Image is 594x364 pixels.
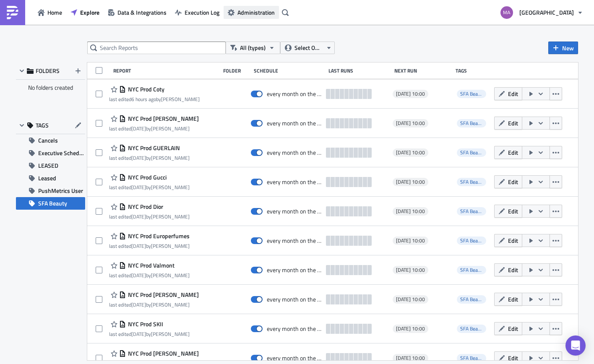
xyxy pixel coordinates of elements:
time: 2025-09-29T19:45:00Z [131,242,146,250]
span: FOLDERS [36,67,60,75]
span: SFA Beauty [457,325,486,333]
span: SFA Beauty [460,119,485,127]
div: Last Runs [328,68,390,74]
button: LEASED [16,159,85,172]
div: every month on the 6th [267,354,322,362]
button: Edit [494,146,522,159]
span: SFA Beauty [460,354,485,362]
span: SFA Beauty [457,207,486,216]
span: Data & Integrations [117,8,167,17]
time: 2025-09-29T19:41:41Z [131,301,146,309]
span: SFA Beauty [460,178,485,186]
span: Edit [508,236,518,245]
div: every month on the 6th [267,178,322,186]
span: Edit [508,207,518,216]
span: [DATE] 10:00 [396,355,425,361]
span: SFA Beauty [460,325,485,333]
span: [DATE] 10:00 [396,179,425,185]
span: [DATE] 10:00 [396,296,425,303]
span: SFA Beauty [457,295,486,304]
button: Edit [494,205,522,218]
span: Administration [237,8,275,17]
button: Data & Integrations [104,6,171,19]
span: SFA Beauty [460,237,485,244]
span: SFA Beauty [460,266,485,274]
div: Folder [223,68,250,74]
span: SFA Beauty [457,237,486,245]
button: Administration [224,6,279,19]
button: Explore [66,6,104,19]
time: 2025-09-29T19:49:31Z [131,125,146,133]
span: NYC Prod Europerfumes [126,232,190,240]
div: every month on the 6th [267,208,322,215]
button: Edit [494,117,522,130]
span: Edit [508,265,518,274]
span: NYC Prod Dior [126,203,163,211]
span: SFA Beauty [460,207,485,215]
span: Select Owner [294,43,323,52]
div: last edited by [PERSON_NAME] [109,155,190,161]
button: SFA Beauty [16,197,85,210]
a: Execution Log [171,6,224,19]
time: 2025-09-29T19:47:18Z [131,183,146,191]
button: Executive Schedule [16,147,85,159]
span: NYC Prod SKII [126,320,163,328]
div: every month on the 6th [267,120,322,127]
button: Cancels [16,134,85,147]
button: All (types) [226,42,280,54]
span: [GEOGRAPHIC_DATA] [519,8,574,17]
span: NYC Prod Surratt [126,350,199,357]
div: every month on the 6th [267,149,322,156]
button: Edit [494,87,522,100]
span: SFA Beauty [457,178,486,186]
button: Edit [494,175,522,188]
span: SFA Beauty [457,90,486,98]
div: every month on the 6th [267,296,322,303]
div: last edited by [PERSON_NAME] [109,302,199,308]
div: every month on the 6th [267,266,322,274]
span: SFA Beauty [460,148,485,156]
span: SFA Beauty [460,90,485,98]
span: NYC Prod GUERLAIN [126,144,180,152]
button: Leased [16,172,85,185]
button: PushMetrics User [16,185,85,197]
span: [DATE] 10:00 [396,325,425,332]
span: Executive Schedule [38,147,85,159]
span: New [562,44,574,52]
div: No folders created [16,80,85,96]
button: Edit [494,263,522,276]
span: SFA Beauty [38,197,67,210]
span: SFA Beauty [460,295,485,303]
span: NYC Prod Trish McEvoy [126,291,199,299]
img: Avatar [500,5,514,20]
span: [DATE] 10:00 [396,120,425,127]
img: PushMetrics [6,6,19,19]
div: last edited by [PERSON_NAME] [109,243,190,249]
div: every month on the 6th [267,237,322,244]
span: [DATE] 10:00 [396,149,425,156]
time: 2025-09-29T19:40:37Z [131,330,146,338]
div: last edited by [PERSON_NAME] [109,125,199,132]
button: Home [34,6,66,19]
time: 2025-09-29T19:46:22Z [131,213,146,221]
span: Explore [80,8,99,17]
div: Open Intercom Messenger [565,335,586,356]
span: [DATE] 10:00 [396,208,425,215]
span: Edit [508,324,518,333]
span: [DATE] 10:00 [396,91,425,97]
span: SFA Beauty [457,354,486,362]
span: NYC Prod Gucci [126,174,167,181]
span: SFA Beauty [457,266,486,274]
span: LEASED [38,159,58,172]
button: New [548,42,578,54]
span: Edit [508,354,518,362]
div: Next Run [394,68,452,74]
div: last edited by [PERSON_NAME] [109,96,200,102]
button: Edit [494,234,522,247]
div: last edited by [PERSON_NAME] [109,331,190,337]
div: last edited by [PERSON_NAME] [109,272,190,278]
span: Execution Log [185,8,219,17]
div: Tags [456,68,491,74]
